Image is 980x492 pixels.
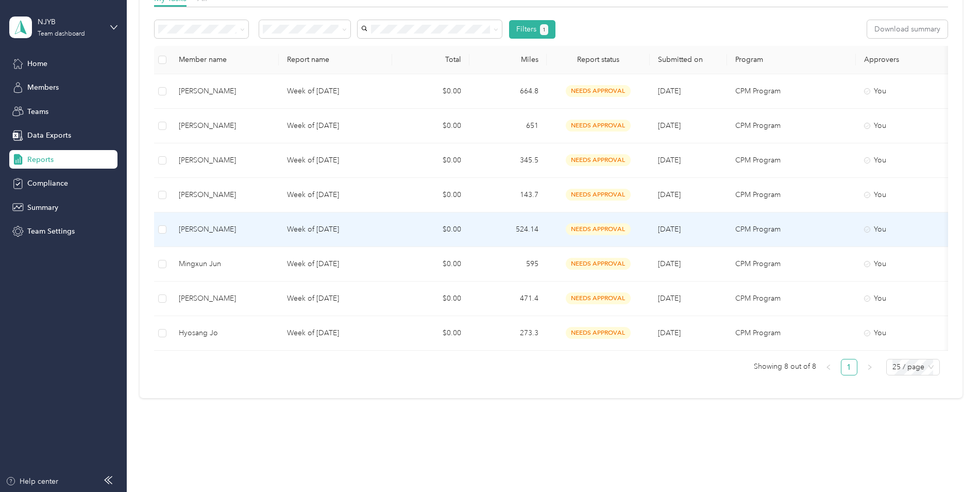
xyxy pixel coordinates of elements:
td: $0.00 [392,74,469,109]
p: Week of [DATE] [287,120,384,132]
span: Report status [555,55,641,64]
span: Team Settings [27,226,75,237]
span: Home [27,58,47,69]
div: NJYB [38,17,102,27]
span: right [867,364,873,370]
span: 1 [543,25,546,35]
th: Member name [171,46,279,74]
div: You [864,293,951,304]
td: 143.7 [469,178,547,212]
span: Members [27,82,59,93]
p: CPM Program [735,224,848,235]
div: You [864,155,951,166]
div: [PERSON_NAME] [179,155,271,166]
div: [PERSON_NAME] [179,86,271,97]
li: 1 [841,359,857,375]
span: [DATE] [658,121,681,130]
p: CPM Program [735,327,848,339]
p: Week of [DATE] [287,327,384,339]
button: left [820,359,837,375]
span: needs approval [566,85,631,97]
div: Total [400,55,461,64]
p: CPM Program [735,86,848,97]
th: Submitted on [650,46,727,74]
li: Next Page [861,359,878,375]
p: Week of [DATE] [287,224,384,235]
span: 25 / page [892,359,934,375]
p: Week of [DATE] [287,293,384,304]
div: You [864,189,951,201]
span: Summary [27,202,58,213]
div: You [864,86,951,97]
div: Member name [179,55,271,64]
span: [DATE] [658,190,681,199]
td: $0.00 [392,247,469,282]
div: [PERSON_NAME] [179,120,271,132]
td: CPM Program [727,316,856,351]
p: CPM Program [735,293,848,304]
td: 595 [469,247,547,282]
iframe: Everlance-gr Chat Button Frame [922,434,980,492]
span: Reports [27,154,54,165]
span: left [825,364,832,370]
th: Report name [279,46,392,74]
td: $0.00 [392,212,469,247]
td: 471.4 [469,282,547,316]
span: Data Exports [27,130,71,141]
td: CPM Program [727,178,856,212]
div: Page Size [886,359,940,375]
th: Program [727,46,856,74]
div: You [864,120,951,132]
button: Help center [6,476,58,487]
p: CPM Program [735,120,848,132]
div: [PERSON_NAME] [179,189,271,201]
td: CPM Program [727,212,856,247]
td: CPM Program [727,282,856,316]
th: Approvers [856,46,959,74]
div: [PERSON_NAME] [179,224,271,235]
button: right [861,359,878,375]
button: Filters1 [509,20,556,39]
div: Mingxun Jun [179,258,271,270]
div: You [864,327,951,339]
td: 273.3 [469,316,547,351]
td: CPM Program [727,247,856,282]
div: Hyosang Jo [179,327,271,339]
span: needs approval [566,258,631,270]
td: $0.00 [392,143,469,178]
p: Week of [DATE] [287,155,384,166]
td: CPM Program [727,109,856,143]
td: $0.00 [392,282,469,316]
span: Teams [27,106,48,117]
div: [PERSON_NAME] [179,293,271,304]
span: [DATE] [658,87,681,95]
li: Previous Page [820,359,837,375]
td: 345.5 [469,143,547,178]
span: [DATE] [658,156,681,165]
p: CPM Program [735,258,848,270]
span: [DATE] [658,225,681,234]
p: Week of [DATE] [287,189,384,201]
p: Week of [DATE] [287,258,384,270]
a: 1 [841,359,857,375]
td: $0.00 [392,109,469,143]
div: Miles [478,55,538,64]
span: needs approval [566,327,631,339]
div: Team dashboard [38,31,85,37]
span: needs approval [566,120,631,132]
span: needs approval [566,154,631,166]
p: Week of [DATE] [287,86,384,97]
p: CPM Program [735,155,848,166]
td: 524.14 [469,212,547,247]
div: You [864,224,951,235]
p: CPM Program [735,189,848,201]
span: needs approval [566,223,631,235]
td: $0.00 [392,316,469,351]
span: [DATE] [658,329,681,337]
button: 1 [540,24,549,35]
div: You [864,258,951,270]
span: [DATE] [658,294,681,303]
td: CPM Program [727,74,856,109]
td: 664.8 [469,74,547,109]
